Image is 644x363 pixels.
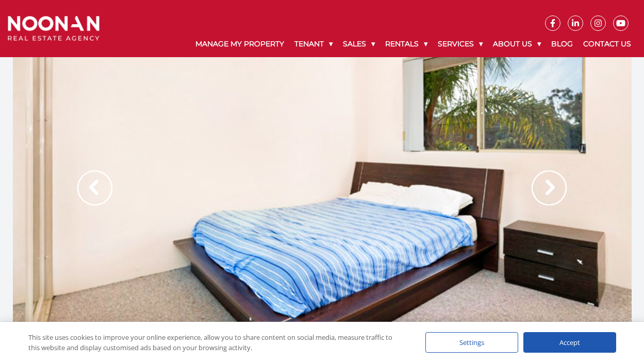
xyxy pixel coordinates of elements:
a: Manage My Property [190,31,289,57]
a: Services [433,31,488,57]
a: Rentals [380,31,433,57]
div: This site uses cookies to improve your online experience, allow you to share content on social me... [28,332,405,353]
a: Sales [338,31,380,57]
a: Contact Us [578,31,636,57]
img: Arrow slider [532,170,567,205]
div: Accept [523,332,616,353]
a: About Us [488,31,546,57]
a: Tenant [289,31,338,57]
a: Blog [546,31,578,57]
img: Noonan Real Estate Agency [8,16,100,41]
div: Settings [425,332,518,353]
img: Arrow slider [77,170,112,205]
